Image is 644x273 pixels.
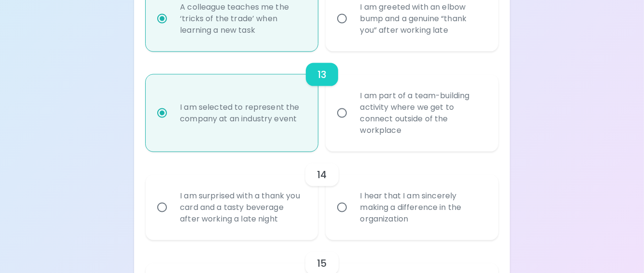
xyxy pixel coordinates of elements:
h6: 13 [317,67,327,82]
div: I am surprised with a thank you card and a tasty beverage after working a late night [172,179,313,236]
div: choice-group-check [146,152,498,240]
h6: 15 [317,256,327,271]
div: I am part of a team-building activity where we get to connect outside of the workplace [352,78,493,148]
div: choice-group-check [146,52,498,152]
div: I hear that I am sincerely making a difference in the organization [352,179,493,236]
h6: 14 [317,167,327,182]
div: I am selected to represent the company at an industry event [172,90,313,136]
